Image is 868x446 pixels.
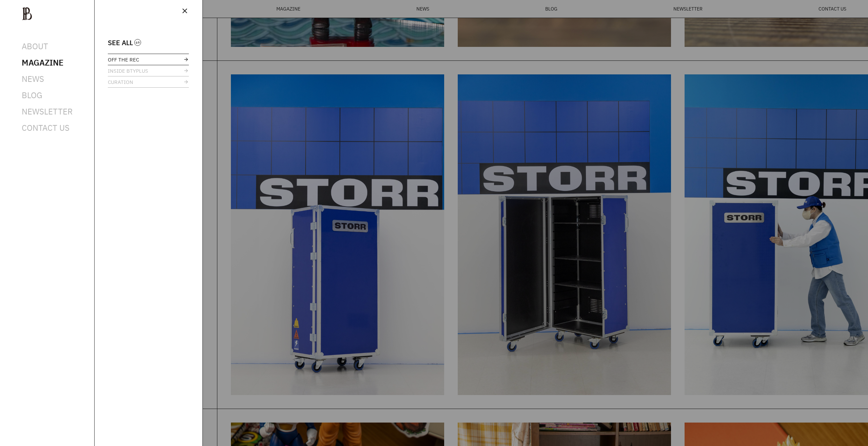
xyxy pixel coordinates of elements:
[108,76,189,87] a: CURATION
[22,122,70,133] a: CONTACT US
[108,54,189,65] a: OFF THE REC
[22,90,42,101] a: BLOG
[22,41,48,52] a: ABOUT
[181,7,189,15] span: close
[108,79,133,85] span: CURATION
[108,68,148,73] span: INSIDE BTYPLUS
[108,57,139,62] span: OFF THE REC
[22,73,44,84] a: NEWS
[22,106,73,117] a: NEWSLETTER
[108,40,133,45] span: SEE ALL
[108,65,189,76] a: INSIDE BTYPLUS
[22,7,32,20] img: ba379d5522eb3.png
[22,57,63,68] span: MAGAZINE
